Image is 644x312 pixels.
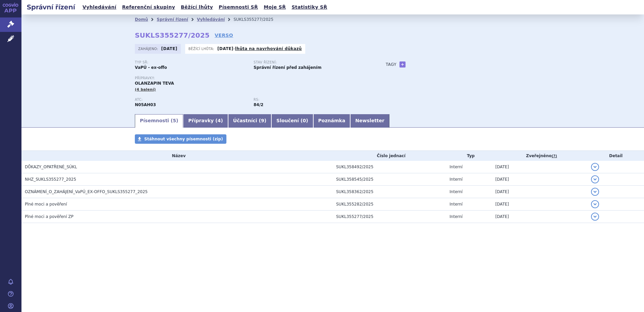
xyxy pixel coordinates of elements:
[179,3,215,12] a: Běžící lhůty
[289,3,329,12] a: Statistiky SŘ
[183,114,228,128] a: Přípravky (4)
[157,17,188,22] a: Správní řízení
[333,198,446,211] td: SUKL355282/2025
[25,177,76,182] span: NHZ_SUKLS355277_2025
[25,202,67,207] span: Plné moci a pověření
[588,151,644,161] th: Detail
[591,188,599,196] button: detail
[138,46,159,51] span: Zahájeno:
[21,151,333,161] th: Název
[591,213,599,221] button: detail
[235,46,302,51] a: lhůta na navrhování důkazů
[254,60,366,64] p: Stav řízení:
[197,17,225,22] a: Vyhledávání
[271,114,313,128] a: Sloučení (0)
[386,60,396,69] h3: Tagy
[218,118,221,123] span: 4
[120,3,177,12] a: Referenční skupiny
[492,211,588,223] td: [DATE]
[449,214,463,219] span: Interní
[492,173,588,186] td: [DATE]
[161,46,177,51] strong: [DATE]
[135,102,156,107] strong: OLANZAPIN
[262,3,288,12] a: Moje SŘ
[449,202,463,207] span: Interní
[80,3,118,12] a: Vyhledávání
[135,114,183,128] a: Písemnosti (5)
[25,165,77,169] span: DŮKAZY_OPATŘENÉ_SÚKL
[446,151,492,161] th: Typ
[173,118,176,123] span: 5
[25,189,148,194] span: OZNÁMENÍ_O_ZAHÁJENÍ_VaPÚ_EX-OFFO_SUKLS355277_2025
[233,14,282,25] li: SUKLS355277/2025
[313,114,351,128] a: Poznámka
[333,161,446,173] td: SUKL358492/2025
[217,46,233,51] strong: [DATE]
[135,31,210,39] strong: SUKLS355277/2025
[552,154,557,159] abbr: (?)
[217,46,302,51] p: -
[333,211,446,223] td: SUKL355277/2025
[492,151,588,161] th: Zveřejněno
[591,200,599,208] button: detail
[135,65,167,70] strong: VaPÚ - ex-offo
[135,81,174,86] span: OLANZAPIN TEVA
[449,165,463,169] span: Interní
[21,2,80,12] h2: Správní řízení
[449,189,463,194] span: Interní
[215,32,233,39] a: VERSO
[228,114,271,128] a: Účastníci (9)
[135,87,156,92] span: (4 balení)
[492,186,588,198] td: [DATE]
[492,198,588,211] td: [DATE]
[254,65,321,70] strong: Správní řízení před zahájením
[399,61,406,68] a: +
[135,98,247,102] p: ATC:
[333,173,446,186] td: SUKL358545/2025
[217,3,260,12] a: Písemnosti SŘ
[135,134,226,144] a: Stáhnout všechny písemnosti (zip)
[261,118,264,123] span: 9
[591,163,599,171] button: detail
[254,98,366,102] p: RS:
[135,17,148,22] a: Domů
[144,137,223,141] span: Stáhnout všechny písemnosti (zip)
[135,60,247,64] p: Typ SŘ:
[591,175,599,183] button: detail
[254,102,263,107] strong: antipsychotika třetí volby - speciální, p.o.
[492,161,588,173] td: [DATE]
[135,76,372,80] p: Přípravky:
[189,46,216,51] span: Běžící lhůta:
[25,214,73,219] span: Plné moci a pověření ZP
[449,177,463,182] span: Interní
[350,114,389,128] a: Newsletter
[333,186,446,198] td: SUKL358362/2025
[303,118,306,123] span: 0
[333,151,446,161] th: Číslo jednací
